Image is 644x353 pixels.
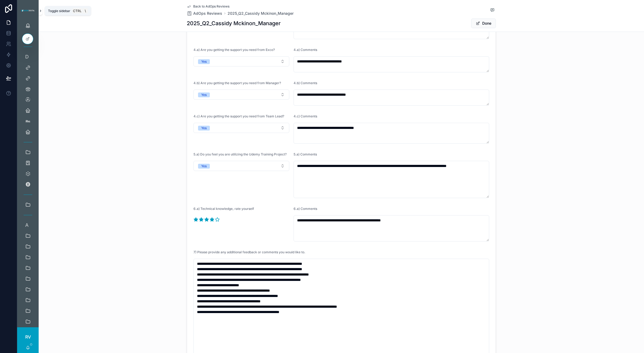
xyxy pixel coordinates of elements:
span: 5.a) Comments [294,152,317,156]
button: Select Button [193,161,289,171]
span: 4.b) Are you getting the support you need from Manager? [193,81,281,85]
button: Select Button [193,123,289,133]
span: \ [83,9,87,13]
div: Yes [201,92,207,97]
div: scrollable content [17,21,39,327]
div: Yes [201,59,207,64]
button: Select Button [193,90,289,100]
span: 5.a) Do you feel you are utilizing the Udemy Training Project? [193,152,287,156]
a: D [20,52,35,62]
span: A [24,222,30,228]
h1: 2025_Q2_Cassidy Mckinon_Manager [187,20,281,27]
span: 6.a) Technical knowledge, rate yourself [193,207,254,211]
a: A [20,220,35,230]
button: Done [471,18,496,28]
span: 4.a) Are you getting the support you need from Exco? [193,48,275,52]
span: Toggle sidebar [48,9,70,13]
span: 4.c) Are you getting the support you need from Team Lead? [193,114,284,118]
span: 4.c) Comments [294,114,317,118]
span: Back to AdOps Reviews [193,4,229,9]
span: D [24,54,30,60]
span: 4.a) Comments [294,48,317,52]
button: Select Button [193,56,289,66]
span: 4.b) Comments [294,81,317,85]
div: Yes [201,126,207,131]
a: AdOps Reviews [187,11,222,16]
span: AdOps Reviews [193,11,222,16]
a: 2025_Q2_Cassidy Mckinon_Manager [228,11,294,16]
a: Back to AdOps Reviews [187,4,229,9]
div: Yes [201,164,207,169]
span: Ctrl [72,8,82,14]
img: App logo [20,9,35,13]
span: 6.a) Comments [294,207,317,211]
span: 7) Please provide any additional feedback or comments you would like to. [193,250,305,254]
span: RV [25,334,31,340]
